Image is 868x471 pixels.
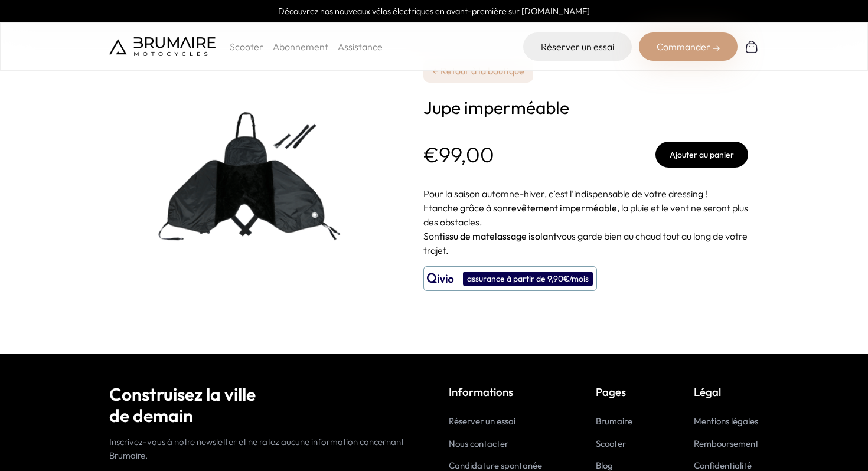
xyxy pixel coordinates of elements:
[449,384,542,400] p: Informations
[423,187,748,201] p: Pour la saison automne-hiver, c’est l’indispensable de votre dressing !
[463,272,593,286] div: assurance à partir de 9,90€/mois
[596,416,632,427] a: Brumaire
[109,37,216,56] img: Brumaire Motocycles
[273,41,328,53] a: Abonnement
[745,40,759,54] img: Panier
[694,416,758,427] a: Mentions légales
[596,384,640,400] p: Pages
[109,30,404,325] img: Jupe imperméable
[639,32,738,61] div: Commander
[423,97,748,118] h1: Jupe imperméable
[338,41,383,53] a: Assistance
[423,266,597,291] button: assurance à partir de 9,90€/mois
[694,438,759,449] a: Remboursement
[596,460,613,471] a: Blog
[423,143,494,166] p: €99,00
[423,229,748,257] p: Son vous garde bien au chaud tout au long de votre trajet.
[523,32,632,61] a: Réserver un essai
[694,384,759,400] p: Légal
[230,40,263,54] p: Scooter
[713,45,720,52] img: right-arrow-2.png
[109,436,419,462] p: Inscrivez-vous à notre newsletter et ne ratez aucune information concernant Brumaire.
[449,460,542,471] a: Candidature spontanée
[427,272,454,286] img: logo qivio
[423,201,748,229] p: Etanche grâce à son , la pluie et le vent ne seront plus des obstacles.
[439,230,557,242] strong: tissu de matelassage isolant
[449,416,515,427] a: Réserver un essai
[694,460,752,471] a: Confidentialité
[655,142,748,168] button: Ajouter au panier
[508,202,617,214] strong: revêtement imperméable
[596,438,626,449] a: Scooter
[449,438,508,449] a: Nous contacter
[109,384,419,426] h2: Construisez la ville de demain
